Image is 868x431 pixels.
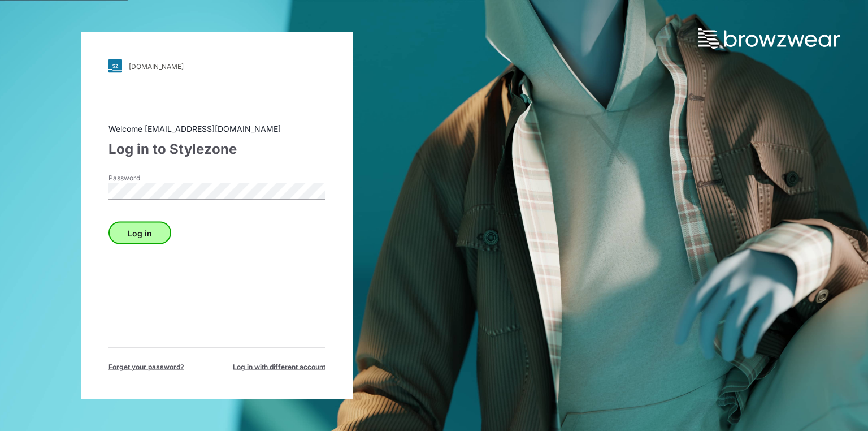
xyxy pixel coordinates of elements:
span: Forget your password? [108,362,184,372]
a: [DOMAIN_NAME] [108,59,325,73]
span: Log in with different account [233,362,325,372]
button: Log in [108,222,171,244]
img: browzwear-logo.73288ffb.svg [698,28,840,49]
img: svg+xml;base64,PHN2ZyB3aWR0aD0iMjgiIGhlaWdodD0iMjgiIHZpZXdCb3g9IjAgMCAyOCAyOCIgZmlsbD0ibm9uZSIgeG... [108,59,122,73]
div: Log in to Stylezone [108,139,325,160]
div: [DOMAIN_NAME] [129,62,184,70]
label: Password [108,173,188,183]
div: Welcome [EMAIL_ADDRESS][DOMAIN_NAME] [108,123,325,135]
